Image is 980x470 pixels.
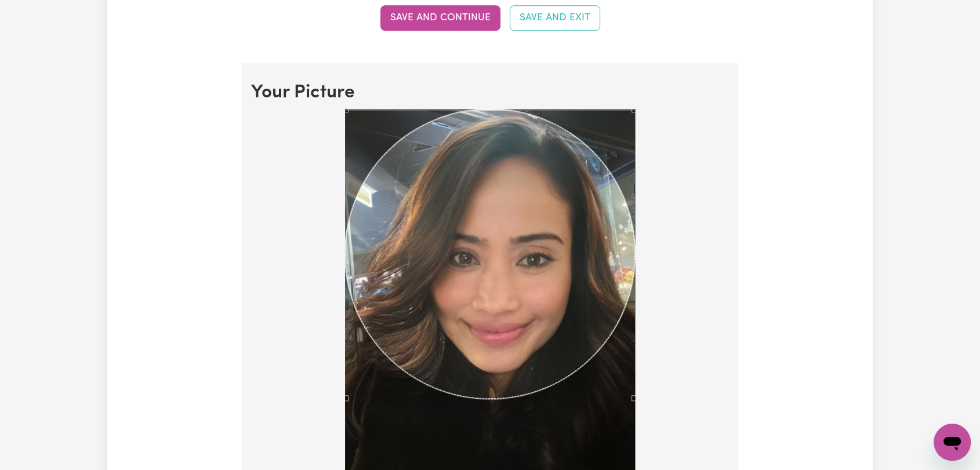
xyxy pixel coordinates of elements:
iframe: Button to launch messaging window [934,424,971,461]
div: Use the arrow keys to move the crop selection area [345,109,635,399]
button: Save and continue [380,5,500,31]
h2: Your Picture [251,82,729,104]
button: Save and Exit [510,5,600,31]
